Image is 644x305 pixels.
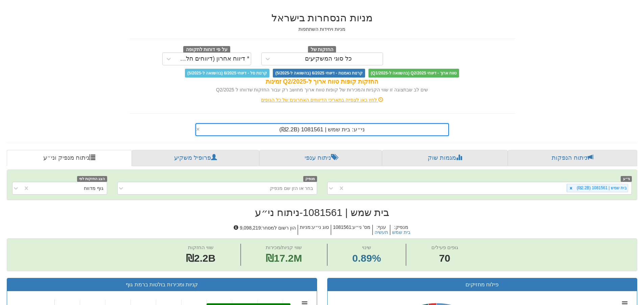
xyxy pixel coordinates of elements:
div: בית שמש | 1081561 (₪2.2B) [575,184,628,192]
span: 0.89% [352,251,381,266]
div: לחץ כאן לצפייה בתאריכי הדיווחים האחרונים של כל הגופים [124,96,520,103]
span: קרנות סל - דיווחי 6/2025 (בהשוואה ל-5/2025) [185,69,269,78]
span: ני״ע [621,176,632,182]
div: כל סוגי המשקיעים [305,56,352,62]
h5: מניות ויחידות השתתפות [129,27,515,32]
div: שים לב שבתצוגה זו שווי הקניות והמכירות של קופות טווח ארוך מחושב רק עבור החזקות שדווחו ל Q2/2025 [129,86,515,93]
button: בית שמש [392,230,410,235]
h5: מס' ני״ע : 1081561 [331,225,372,235]
span: Clear value [196,124,202,135]
h3: פילוח מחזיקים [333,282,632,288]
div: גוף מדווח [84,185,103,192]
span: שווי קניות/מכירות [266,244,302,250]
span: ני״ע: ‏בית שמש | 1081561 ‎(₪2.2B)‎ [279,126,364,133]
span: קרנות נאמנות - דיווחי 6/2025 (בהשוואה ל-5/2025) [273,69,365,78]
h2: בית שמש | 1081561 - ניתוח ני״ע [7,207,637,218]
span: ₪2.2B [186,253,215,264]
h2: מניות הנסחרות בישראל [129,12,515,23]
span: החזקות של [308,46,336,53]
div: החזקות קופות טווח ארוך ל-Q2/2025 זמינות [129,78,515,86]
span: × [196,126,200,132]
span: גופים פעילים [431,244,458,250]
a: ניתוח ענפי [259,150,382,166]
div: בחר או הזן שם מנפיק [270,185,313,192]
span: מנפיק [303,176,317,182]
span: הצג החזקות לפי [77,176,107,182]
a: ניתוח מנפיק וני״ע [7,150,132,166]
span: שווי החזקות [188,244,214,250]
span: טווח ארוך - דיווחי Q2/2025 (בהשוואה ל-Q1/2025) [368,69,459,78]
button: תעשיה [375,230,388,235]
span: 70 [431,251,458,266]
div: * דיווח אחרון (דיווחים חלקיים) [176,56,249,62]
h5: סוג ני״ע : מניות [297,225,331,235]
span: שינוי [362,244,371,250]
span: ₪17.2M [266,253,302,264]
a: מגמות שוק [382,150,507,166]
a: פרופיל משקיע [132,150,259,166]
h3: קניות ומכירות בולטות ברמת גוף [12,282,312,288]
h5: ענף : [372,225,390,235]
h5: מנפיק : [390,225,412,235]
span: על פי דוחות לתקופה [183,46,230,53]
h5: הון רשום למסחר : 9,098,219 [232,225,297,235]
a: ניתוח הנפקות [508,150,637,166]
